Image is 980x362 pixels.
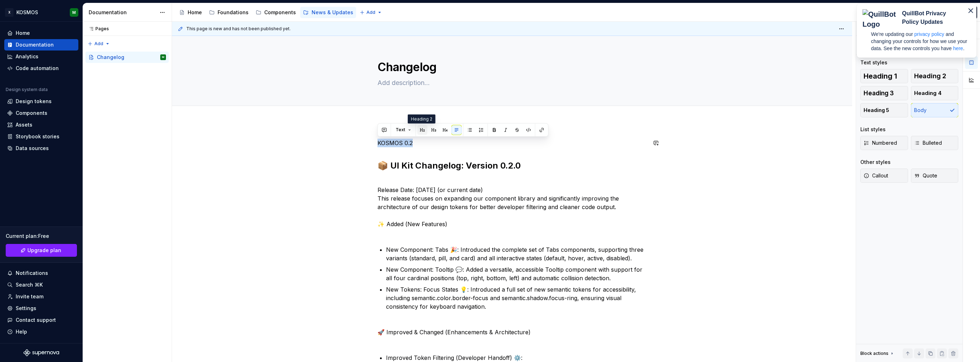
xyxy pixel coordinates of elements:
[864,172,888,179] span: Callout
[4,291,78,302] a: Invite team
[97,54,124,61] div: Changelog
[860,136,908,150] button: Numbered
[4,326,78,337] button: Help
[386,245,647,262] p: New Component: Tabs 🎉: Introduced the complete set of Tabs components, supporting three variants ...
[864,139,897,147] span: Numbered
[85,52,169,63] a: ChangelogM
[6,244,77,257] button: Upgrade plan
[864,107,889,114] span: Heading 5
[864,90,894,97] span: Heading 3
[860,348,895,358] div: Block actions
[16,30,30,37] div: Home
[860,59,887,66] div: Text styles
[176,5,356,20] div: Page tree
[206,7,251,18] a: Foundations
[4,303,78,314] a: Settings
[16,145,49,152] div: Data sources
[4,63,78,74] a: Code automation
[377,319,647,345] p: 🚀 Improved & Changed (Enhancements & Architecture)
[860,126,886,133] div: List styles
[312,9,353,16] div: News & Updates
[300,7,356,18] a: News & Updates
[6,87,48,92] div: Design system data
[4,143,78,154] a: Data sources
[16,65,59,72] div: Code automation
[4,27,78,39] a: Home
[386,285,647,311] p: New Tokens: Focus States 💡: Introduced a full set of new semantic tokens for accessibility, inclu...
[386,265,647,282] p: New Component: Tooltip 💬: Added a versatile, accessible Tooltip component with support for all fo...
[376,59,645,76] textarea: Changelog
[911,69,959,83] button: Heading 2
[4,279,78,291] button: Search ⌘K
[16,9,38,16] div: KOSMOS
[914,139,942,147] span: Bulleted
[4,51,78,62] a: Analytics
[914,90,942,97] span: Heading 4
[4,107,78,119] a: Components
[218,9,249,16] div: Foundations
[16,305,36,312] div: Settings
[72,10,76,15] div: M
[6,233,77,240] div: Current plan : Free
[860,103,908,117] button: Heading 5
[27,247,61,254] span: Upgrade plan
[4,96,78,107] a: Design tokens
[358,7,384,17] button: Add
[914,172,937,179] span: Quote
[85,52,169,63] div: Page tree
[94,41,103,47] span: Add
[188,9,202,16] div: Home
[864,73,897,80] span: Heading 1
[16,270,48,277] div: Notifications
[16,328,27,335] div: Help
[4,131,78,142] a: Storybook stories
[1,5,81,20] button: XKOSMOSM
[16,133,59,140] div: Storybook stories
[85,39,112,49] button: Add
[377,160,647,171] h2: 📦 UI Kit Changelog: Version 0.2.0
[860,351,888,356] div: Block actions
[914,73,946,80] span: Heading 2
[5,8,14,17] div: X
[408,115,436,124] div: Heading 2
[16,98,52,105] div: Design tokens
[253,7,299,18] a: Components
[162,54,164,61] div: M
[911,136,959,150] button: Bulleted
[16,281,43,288] div: Search ⌘K
[911,169,959,183] button: Quote
[186,26,291,32] span: This page is new and has not been published yet.
[16,316,56,324] div: Contact support
[24,349,59,356] svg: Supernova Logo
[392,125,414,135] button: Text
[4,314,78,326] button: Contact support
[366,10,375,15] span: Add
[16,121,32,128] div: Assets
[860,86,908,100] button: Heading 3
[4,119,78,131] a: Assets
[377,177,647,237] p: Release Date: [DATE] (or current date) This release focuses on expanding our component library an...
[176,7,205,18] a: Home
[377,139,647,147] p: KOSMOS 0.2
[911,86,959,100] button: Heading 4
[16,110,47,117] div: Components
[386,353,647,362] p: Improved Token Filtering (Developer Handoff) ⚙️:
[16,41,54,48] div: Documentation
[85,26,109,32] div: Pages
[16,293,43,300] div: Invite team
[860,169,908,183] button: Callout
[4,39,78,50] a: Documentation
[396,127,405,133] span: Text
[4,267,78,279] button: Notifications
[860,159,891,166] div: Other styles
[860,69,908,83] button: Heading 1
[264,9,296,16] div: Components
[89,9,156,16] div: Documentation
[16,53,38,60] div: Analytics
